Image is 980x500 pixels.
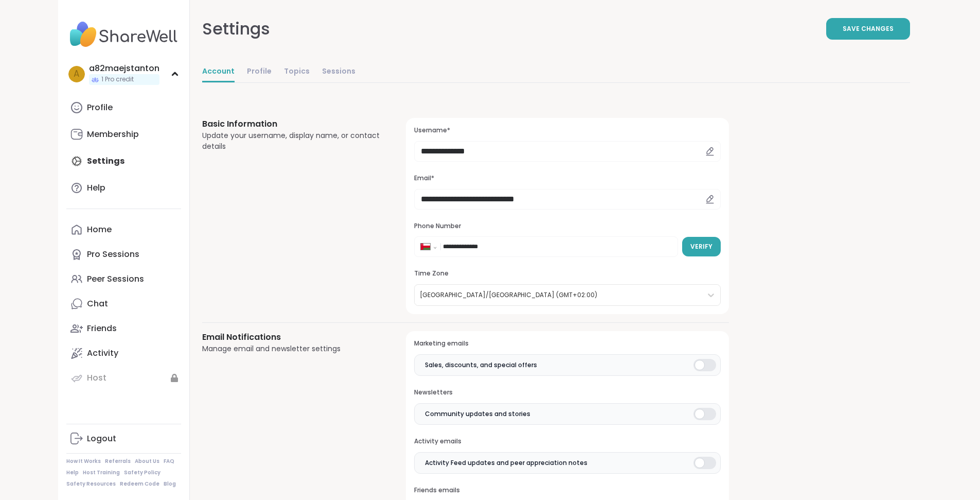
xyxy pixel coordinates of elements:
h3: Newsletters [414,388,720,397]
span: Save Changes [843,24,894,33]
a: Safety Policy [124,469,161,476]
a: Logout [66,426,181,451]
span: Verify [690,242,712,251]
span: 1 Pro credit [101,75,134,84]
div: Profile [87,102,113,113]
a: Safety Resources [66,480,116,488]
h3: Time Zone [414,269,720,278]
a: Pro Sessions [66,242,181,267]
h3: Friends emails [414,486,720,495]
a: How It Works [66,458,101,465]
div: a82maejstanton [89,63,159,74]
div: Chat [87,298,108,309]
a: Activity [66,341,181,366]
div: Activity [87,348,118,359]
button: Verify [682,237,721,256]
a: About Us [135,458,159,465]
span: Community updates and stories [425,409,530,419]
a: Blog [164,480,176,488]
div: Help [87,182,105,194]
a: Help [66,176,181,200]
span: Activity Feed updates and peer appreciation notes [425,458,587,468]
div: Host [87,372,106,384]
button: Save Changes [826,18,910,40]
h3: Email* [414,174,720,183]
a: Profile [66,95,181,120]
a: Home [66,217,181,242]
div: Logout [87,433,116,444]
a: Membership [66,122,181,147]
h3: Marketing emails [414,339,720,348]
a: Topics [284,62,310,82]
div: Pro Sessions [87,249,139,260]
a: Help [66,469,79,476]
a: Profile [247,62,272,82]
a: Friends [66,316,181,341]
h3: Basic Information [202,118,382,130]
a: Chat [66,291,181,316]
h3: Email Notifications [202,331,382,343]
a: Host Training [83,469,120,476]
span: a [74,67,79,81]
span: Sales, discounts, and special offers [425,360,537,370]
div: Update your username, display name, or contact details [202,130,382,152]
div: Settings [202,16,270,41]
div: Manage email and newsletter settings [202,343,382,354]
a: Peer Sessions [66,267,181,291]
h3: Phone Number [414,222,720,231]
div: Friends [87,323,117,334]
div: Membership [87,129,139,140]
a: Referrals [105,458,131,465]
img: ShareWell Nav Logo [66,16,181,53]
h3: Activity emails [414,437,720,446]
a: Account [202,62,235,82]
a: Sessions [322,62,355,82]
div: Peer Sessions [87,273,144,285]
h3: Username* [414,126,720,135]
a: Host [66,366,181,390]
div: Home [87,224,112,235]
a: FAQ [164,458,174,465]
a: Redeem Code [120,480,159,488]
